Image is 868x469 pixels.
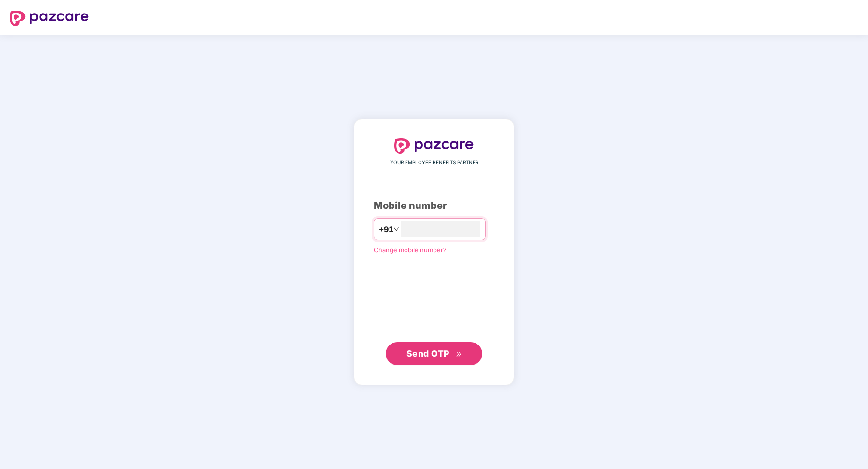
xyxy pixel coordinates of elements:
[393,226,399,232] span: down
[386,342,482,365] button: Send OTPdouble-right
[390,159,478,166] span: YOUR EMPLOYEE BENEFITS PARTNER
[374,246,447,254] a: Change mobile number?
[379,223,393,235] span: +91
[374,198,494,213] div: Mobile number
[10,11,89,26] img: logo
[394,138,474,154] img: logo
[406,348,449,359] span: Send OTP
[456,351,462,358] span: double-right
